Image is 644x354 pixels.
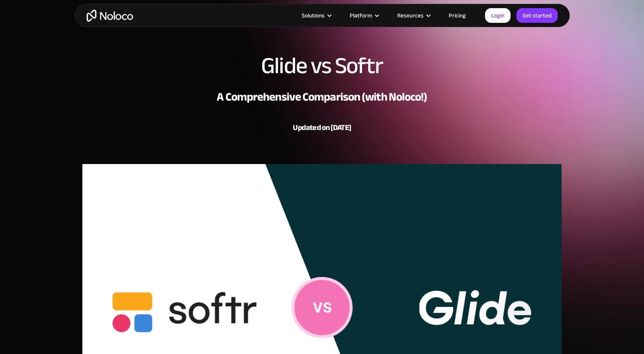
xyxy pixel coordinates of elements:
h1: Glide vs Softr [261,54,383,77]
div: Resources [397,10,424,21]
div: Platform [350,10,372,21]
a: Pricing [439,10,475,21]
div: Solutions [292,10,340,21]
a: home [87,10,133,22]
strong: Updated on [DATE] [293,120,351,135]
strong: A Comprehensive Comparison (with Noloco!) [217,86,427,108]
div: Resources [388,10,439,21]
div: Solutions [302,10,325,21]
div: Platform [340,10,388,21]
a: Get started [516,8,558,23]
a: Login [485,8,511,23]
